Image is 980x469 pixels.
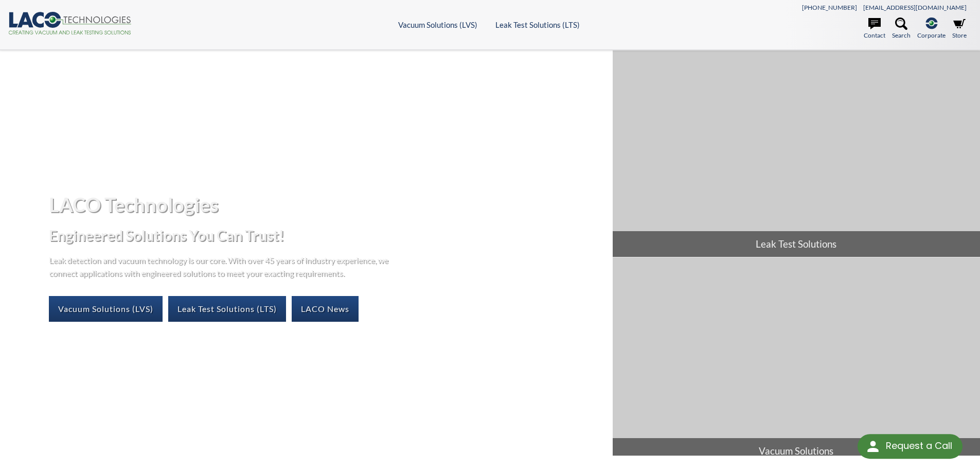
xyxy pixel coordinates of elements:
[613,50,980,257] a: Leak Test Solutions
[892,18,911,40] a: Search
[168,296,286,322] a: Leak Test Solutions (LTS)
[495,20,580,29] a: Leak Test Solutions (LTS)
[952,18,967,40] a: Store
[49,253,394,280] p: Leak detection and vacuum technology is our core. With over 45 years of industry experience, we c...
[863,4,967,11] a: [EMAIL_ADDRESS][DOMAIN_NAME]
[292,296,359,322] a: LACO News
[858,434,963,459] div: Request a Call
[613,231,980,257] span: Leak Test Solutions
[802,4,857,11] a: [PHONE_NUMBER]
[886,434,952,458] div: Request a Call
[49,226,604,245] h2: Engineered Solutions You Can Trust!
[917,30,946,40] span: Corporate
[865,438,881,455] img: round button
[49,296,163,322] a: Vacuum Solutions (LVS)
[49,192,604,217] h1: LACO Technologies
[613,438,980,464] span: Vacuum Solutions
[398,20,477,29] a: Vacuum Solutions (LVS)
[613,257,980,464] a: Vacuum Solutions
[864,18,885,40] a: Contact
